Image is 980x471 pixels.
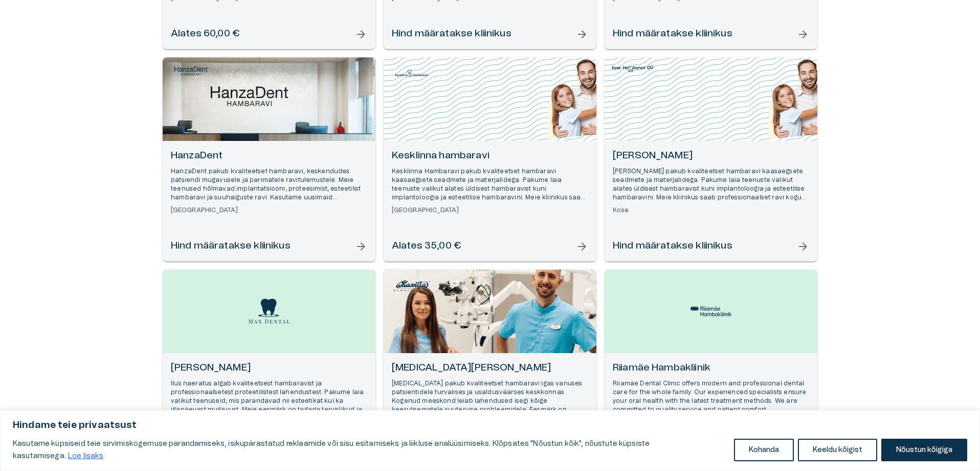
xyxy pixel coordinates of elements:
[576,240,588,253] span: arrow_forward
[691,306,731,316] img: Riiamäe Hambakliinik logo
[171,167,367,202] p: HanzaDent pakub kvaliteetset hambaravi, keskendudes patsiendi mugavusele ja parimatele ravitulemu...
[171,379,367,415] p: Ilus naeratus algab kvaliteetsest hambaravist ja professionaalsetest proteetilistest lahendustest...
[613,149,809,163] h6: [PERSON_NAME]
[170,65,211,78] img: HanzaDent logo
[13,419,967,432] p: Hindame teie privaatsust
[798,439,877,461] button: Keeldu kõigist
[355,240,367,253] span: arrow_forward
[613,361,809,375] h6: Riiamäe Hambakliinik
[171,149,367,163] h6: HanzaDent
[613,27,732,41] h6: Hind määratakse kliinikus
[392,379,588,415] p: [MEDICAL_DATA] pakub kvaliteetset hambaravi igas vanuses patsientidele turvalises ja usaldusväärs...
[171,239,291,253] h6: Hind määratakse kliinikus
[576,28,588,40] span: arrow_forward
[68,452,104,460] a: Loe lisaks
[613,167,809,202] p: [PERSON_NAME] pakub kvaliteetset hambaravi kaasaegsete seadmete ja materjalidega. Pakume laia tee...
[355,28,367,40] span: arrow_forward
[13,438,726,462] p: Kasutame küpsiseid teie sirvimiskogemuse parandamiseks, isikupärastatud reklaamide või sisu esita...
[392,361,588,375] h6: [MEDICAL_DATA][PERSON_NAME]
[171,206,367,215] h6: [GEOGRAPHIC_DATA]
[613,379,809,415] p: Riiamäe Dental Clinic offers modern and professional dental care for the whole family. Our experi...
[171,27,239,41] h6: Alates 60,00 €
[734,439,794,461] button: Kohanda
[392,206,588,215] h6: [GEOGRAPHIC_DATA]
[249,299,289,324] img: Max Dental logo
[391,65,432,81] img: Kesklinna hambaravi logo
[613,206,809,215] h6: Kose
[612,65,653,72] img: Kose Hambaravi logo
[52,8,68,16] span: Help
[797,28,809,40] span: arrow_forward
[881,439,967,461] button: Nõustun kõigiga
[392,149,588,163] h6: Kesklinna hambaravi
[392,239,461,253] h6: Alates 35,00 €
[392,27,511,41] h6: Hind määratakse kliinikus
[163,57,375,261] a: Open selected supplier available booking dates
[613,239,732,253] h6: Hind määratakse kliinikus
[171,361,367,375] h6: [PERSON_NAME]
[384,57,596,261] a: Open selected supplier available booking dates
[797,240,809,253] span: arrow_forward
[392,167,588,202] p: Kesklinna Hambaravi pakub kvaliteetset hambaravi kaasaegsete seadmete ja materjalidega. Pakume la...
[391,277,432,294] img: Maxilla Hambakliinik logo
[605,57,817,261] a: Open selected supplier available booking dates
